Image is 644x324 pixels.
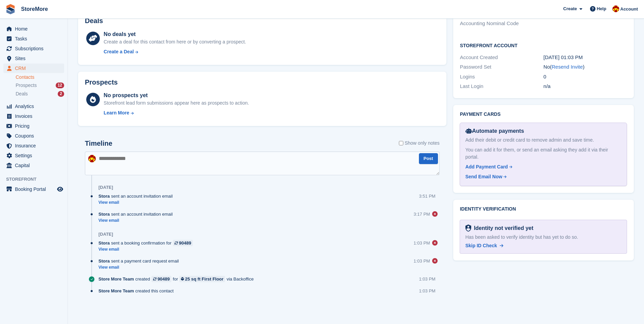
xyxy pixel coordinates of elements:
div: 3:17 PM [413,211,430,217]
a: Contacts [16,74,64,80]
a: menu [3,151,64,160]
div: [DATE] 01:03 PM [544,54,627,61]
div: Create a deal for this contact from here or by converting a prospect. [104,38,246,46]
label: Show only notes [399,140,440,147]
a: menu [3,141,64,150]
span: Help [597,5,606,12]
span: Prospects [16,82,37,89]
span: Analytics [15,102,56,111]
a: menu [3,121,64,131]
a: StoreMore [18,3,51,15]
span: Insurance [15,141,56,150]
span: Stora [98,211,110,217]
div: sent an account invitation email [98,193,176,199]
img: Store More Team [88,155,96,162]
a: menu [3,64,64,73]
span: CRM [15,64,56,73]
div: Account Created [460,54,544,61]
span: ( ) [550,64,585,70]
span: Deals [16,91,28,97]
a: menu [3,34,64,43]
h2: Prospects [85,78,118,86]
a: menu [3,131,64,141]
span: Store More Team [98,288,134,294]
a: View email [98,200,176,205]
div: sent a payment card request email [98,258,182,264]
a: Add Payment Card [465,163,619,170]
a: View email [98,218,176,223]
div: created for via Backoffice [98,276,257,282]
span: Tasks [15,34,56,43]
a: Create a Deal [104,48,246,55]
div: sent a booking confirmation for [98,240,196,246]
span: Coupons [15,131,56,141]
div: 0 [544,73,627,81]
a: Learn More [104,109,249,116]
span: Subscriptions [15,44,56,53]
a: View email [98,247,196,252]
button: Post [419,153,438,164]
a: 90489 [173,240,193,246]
span: Stora [98,240,110,246]
h2: Storefront Account [460,42,627,49]
div: Logins [460,73,544,81]
div: Automate payments [465,127,621,135]
div: Last Login [460,83,544,90]
a: menu [3,102,64,111]
div: Identity not verified yet [471,224,533,232]
div: 3:51 PM [419,193,435,199]
div: created this contact [98,288,177,294]
h2: Identity verification [460,206,627,212]
div: No deals yet [104,30,246,38]
a: Preview store [56,185,64,193]
span: Stora [98,258,110,264]
a: menu [3,111,64,121]
a: menu [3,54,64,63]
a: menu [3,44,64,53]
div: Storefront lead form submissions appear here as prospects to action. [104,100,249,107]
div: Add their debit or credit card to remove admin and save time. [465,137,621,144]
div: 12 [56,83,64,88]
span: Create [563,5,577,12]
a: 25 sq ft First Floor [179,276,225,282]
a: menu [3,24,64,34]
span: Booking Portal [15,184,56,194]
div: 1:03 PM [413,258,430,264]
div: 90489 [158,276,170,282]
div: You can add it for them, or send an email asking they add it via their portal. [465,146,621,161]
div: n/a [544,83,627,90]
span: Storefront [6,176,68,183]
span: Settings [15,151,56,160]
div: 1:03 PM [413,240,430,246]
div: 90489 [179,240,191,246]
a: View email [98,265,182,270]
h2: Timeline [85,140,112,147]
span: Sites [15,54,56,63]
a: 90489 [151,276,171,282]
span: Invoices [15,111,56,121]
div: sent an account invitation email [98,211,176,217]
span: Account [620,6,638,13]
a: Deals 2 [16,90,64,97]
div: 1:03 PM [419,276,435,282]
div: No [544,63,627,71]
span: Home [15,24,56,34]
a: Prospects 12 [16,82,64,89]
span: Stora [98,193,110,199]
div: Send Email Now [465,173,502,180]
span: Store More Team [98,276,134,282]
img: stora-icon-8386f47178a22dfd0bd8f6a31ec36ba5ce8667c1dd55bd0f319d3a0aa187defe.svg [5,4,16,14]
input: Show only notes [399,140,403,147]
img: Store More Team [612,5,619,12]
h2: Deals [85,17,103,25]
div: Password Set [460,63,544,71]
a: Skip ID Check [465,242,503,249]
div: Has been asked to verify identity but has yet to do so. [465,234,621,241]
div: 1:03 PM [419,288,435,294]
div: Learn More [104,109,129,116]
h2: Payment cards [460,112,627,117]
a: Resend Invite [552,64,583,70]
img: Identity Verification Ready [465,224,471,232]
div: [DATE] [98,232,113,237]
div: 25 sq ft First Floor [185,276,223,282]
